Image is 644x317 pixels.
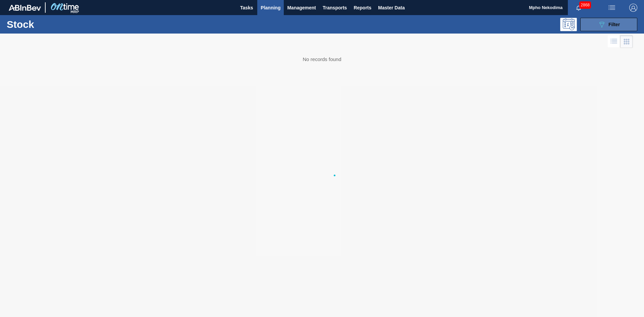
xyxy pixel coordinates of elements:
[7,20,107,28] h1: Stock
[378,4,405,12] span: Master Data
[608,4,616,12] img: userActions
[323,4,347,12] span: Transports
[560,18,577,31] div: Programming: no user selected
[579,1,591,9] span: 2868
[568,3,589,12] button: Notifications
[287,4,316,12] span: Management
[261,4,280,12] span: Planning
[629,4,637,12] img: Logout
[608,22,620,27] span: Filter
[354,4,371,12] span: Reports
[239,4,254,12] span: Tasks
[580,18,637,31] button: Filter
[9,5,41,11] img: TNhmsLtSVTkK8tSr43FrP2fwEKptu5GPRR3wAAAABJRU5ErkJggg==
